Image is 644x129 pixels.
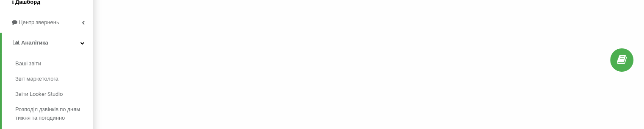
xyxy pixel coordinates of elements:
[19,19,59,25] span: Центр звернень
[2,33,93,53] a: Аналiтика
[15,102,93,126] a: Розподіл дзвінків по дням тижня та погодинно
[15,59,41,68] span: Ваші звіти
[15,56,93,71] a: Ваші звіти
[15,87,93,102] a: Звіти Looker Studio
[15,90,63,98] span: Звіти Looker Studio
[15,71,93,87] a: Звіт маркетолога
[21,39,48,46] span: Аналiтика
[15,105,89,122] span: Розподіл дзвінків по дням тижня та погодинно
[15,75,58,83] span: Звіт маркетолога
